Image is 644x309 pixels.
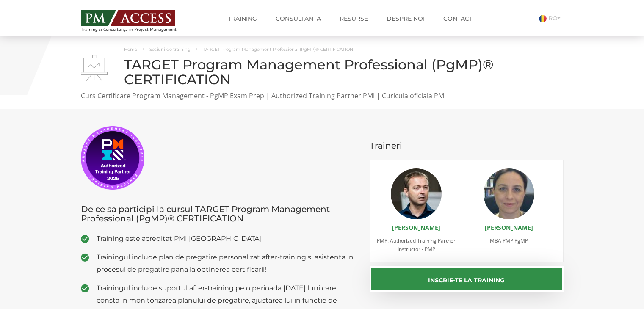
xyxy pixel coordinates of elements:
img: Romana [539,15,547,22]
span: Trainingul include plan de pregatire personalizat after-training si asistenta in procesul de preg... [97,251,357,276]
span: Training și Consultanță în Project Management [81,27,192,32]
span: MBA PMP PgMP [490,237,528,244]
a: Resurse [333,10,374,27]
span: PMP, Authorized Training Partner Instructor - PMP [377,237,456,253]
button: Inscrie-te la training [370,266,564,292]
img: PM ACCESS - Echipa traineri si consultanti certificati PMP: Narciss Popescu, Mihai Olaru, Monica ... [81,10,175,26]
a: Contact [437,10,479,27]
a: [PERSON_NAME] [392,223,440,232]
a: RO [539,14,564,22]
a: Sesiuni de training [149,47,191,52]
a: Despre noi [380,10,431,27]
img: Monica Gaita [484,168,534,219]
p: Curs Certificare Program Management - PgMP Exam Prep | Authorized Training Partner PMI | Curicula... [81,91,564,101]
h3: De ce sa participi la cursul TARGET Program Management Professional (PgMP)® CERTIFICATION [81,204,357,223]
span: Training este acreditat PMI [GEOGRAPHIC_DATA] [97,232,357,245]
a: Training și Consultanță în Project Management [81,7,192,32]
h1: TARGET Program Management Professional (PgMP)® CERTIFICATION [81,57,564,87]
span: TARGET Program Management Professional (PgMP)® CERTIFICATION [203,47,353,52]
img: TARGET Program Management Professional (PgMP)® CERTIFICATION [81,55,108,81]
h3: Traineri [370,141,564,150]
a: [PERSON_NAME] [485,223,533,232]
a: Training [221,10,263,27]
a: Consultanta [269,10,327,27]
a: Home [124,47,137,52]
